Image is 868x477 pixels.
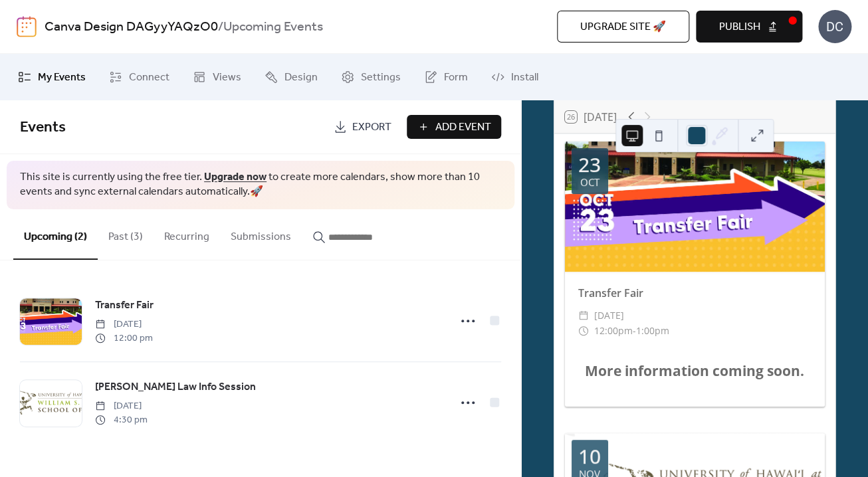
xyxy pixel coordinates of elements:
[435,120,491,136] span: Add Event
[696,11,802,43] button: Publish
[361,70,401,86] span: Settings
[45,15,218,40] a: Canva Design DAGyyYAQzO0
[8,59,96,95] a: My Events
[481,59,548,95] a: Install
[331,59,411,95] a: Settings
[444,70,468,86] span: Form
[218,15,223,40] b: /
[95,399,148,413] span: [DATE]
[99,59,179,95] a: Connect
[580,177,599,187] div: Oct
[220,209,302,258] button: Submissions
[98,209,154,258] button: Past (3)
[511,70,538,86] span: Install
[183,59,251,95] a: Views
[95,332,153,345] span: 12:00 pm
[414,59,478,95] a: Form
[407,115,501,139] button: Add Event
[594,323,633,339] span: 12:00pm
[38,70,86,86] span: My Events
[557,11,689,43] button: Upgrade site 🚀
[284,70,318,86] span: Design
[719,19,760,35] span: Publish
[578,361,812,382] center: More information coming soon.
[20,170,501,200] span: This site is currently using the free tier. to create more calendars, show more than 10 events an...
[95,379,256,396] a: [PERSON_NAME] Law Info Session
[154,209,220,258] button: Recurring
[578,323,589,339] div: ​
[633,323,636,339] span: -
[95,298,154,314] span: Transfer Fair
[352,120,391,136] span: Export
[578,446,601,466] div: 10
[95,413,148,427] span: 4:30 pm
[580,19,666,35] span: Upgrade site 🚀
[17,16,37,37] img: logo
[565,285,825,301] div: Transfer Fair
[255,59,328,95] a: Design
[95,379,256,395] span: [PERSON_NAME] Law Info Session
[129,70,169,86] span: Connect
[578,308,589,324] div: ​
[213,70,241,86] span: Views
[578,155,601,175] div: 23
[324,115,401,139] a: Export
[594,308,624,324] span: [DATE]
[204,167,267,187] a: Upgrade now
[95,297,154,314] a: Transfer Fair
[13,209,98,260] button: Upcoming (2)
[636,323,669,339] span: 1:00pm
[818,10,851,43] div: DC
[223,15,323,40] b: Upcoming Events
[95,318,153,332] span: [DATE]
[20,113,66,142] span: Events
